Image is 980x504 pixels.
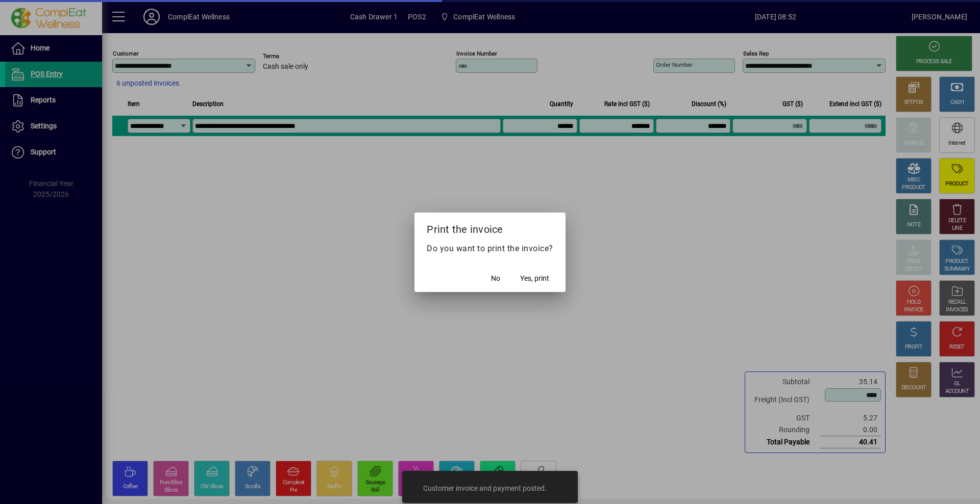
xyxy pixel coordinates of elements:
[427,243,553,255] p: Do you want to print the invoice?
[414,213,566,242] h2: Print the invoice
[516,270,553,288] button: Yes, print
[479,270,512,288] button: No
[520,273,549,284] span: Yes, print
[491,273,500,284] span: No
